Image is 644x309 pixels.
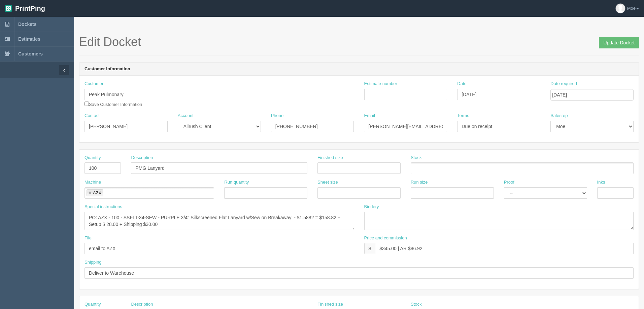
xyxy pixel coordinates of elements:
[597,179,605,186] label: Inks
[411,155,422,161] label: Stock
[317,301,343,308] label: Finished size
[131,301,153,308] label: Description
[79,63,639,76] header: Customer Information
[317,179,338,186] label: Sheet size
[93,191,101,195] div: AZX
[84,259,102,266] label: Shipping
[84,204,122,210] label: Special instructions
[599,37,639,48] input: Update Docket
[550,81,577,87] label: Date required
[84,155,101,161] label: Quantity
[457,81,466,87] label: Date
[411,179,428,186] label: Run size
[18,22,36,27] span: Dockets
[364,81,397,87] label: Estimate number
[18,36,40,42] span: Estimates
[84,113,100,119] label: Contact
[224,179,249,186] label: Run quantity
[616,4,625,13] img: avatar_default-7531ab5dedf162e01f1e0bb0964e6a185e93c5c22dfe317fb01d7f8cd2b1632c.jpg
[84,179,101,186] label: Machine
[131,155,153,161] label: Description
[364,235,407,241] label: Price and commission
[5,5,12,12] img: logo-3e63b451c926e2ac314895c53de4908e5d424f24456219fb08d385ab2e579770.png
[84,81,103,87] label: Customer
[84,235,92,241] label: File
[364,243,375,254] div: $
[364,113,375,119] label: Email
[317,155,343,161] label: Finished size
[84,212,354,230] textarea: PO: AZX - 100 - SSFLT-34-SEW - PURPLE 3/4" Silkscreened Flat Lanyard w/Sew on Breakaway - $1.5882...
[550,113,568,119] label: Salesrep
[178,113,194,119] label: Account
[504,179,514,186] label: Proof
[271,113,284,119] label: Phone
[457,113,469,119] label: Terms
[411,301,422,308] label: Stock
[84,301,101,308] label: Quantity
[364,204,379,210] label: Bindery
[18,51,43,56] span: Customers
[84,81,354,108] div: Save Customer Information
[79,35,639,49] h1: Edit Docket
[84,89,354,100] input: Enter customer name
